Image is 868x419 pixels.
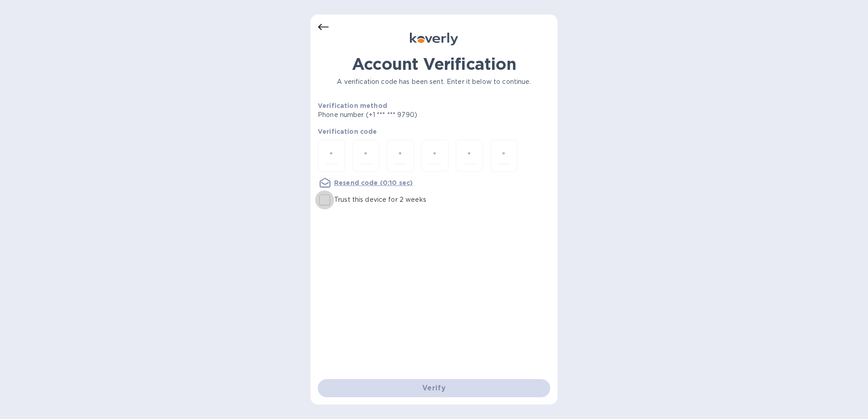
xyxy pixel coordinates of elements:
[318,77,550,87] p: A verification code has been sent. Enter it below to continue.
[334,179,413,186] u: Resend code (0:10 sec)
[318,110,487,120] p: Phone number (+1 *** *** 9790)
[318,54,550,73] h1: Account Verification
[318,127,550,136] p: Verification code
[334,195,426,205] p: Trust this device for 2 weeks
[318,102,387,109] b: Verification method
